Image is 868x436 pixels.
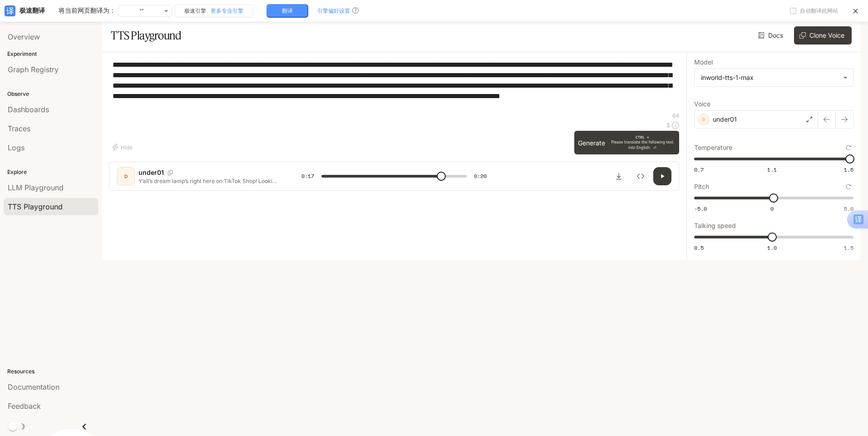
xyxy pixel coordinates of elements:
[767,244,777,252] font: 1.0
[694,222,736,229] font: Talking speed
[694,166,704,173] font: 0.7
[574,131,679,154] button: GenerateCTRL +Please translate the following text into English: ⏎
[844,166,853,173] font: 1.5
[164,170,177,175] button: Copy Voice ID
[611,140,673,150] font: Please translate the following text into English: ⏎
[767,166,777,173] font: 1.1
[809,31,844,39] font: Clone Voice
[694,58,713,66] font: Model
[694,205,707,213] font: -5.0
[844,244,853,252] font: 1.5
[138,168,164,177] p: under01
[713,115,737,123] font: under01
[578,139,605,147] font: Generate
[694,144,732,151] font: Temperature
[770,205,774,213] font: 0
[701,74,754,81] font: inworld-tts-1-max
[636,135,649,139] font: CTRL +
[694,100,710,108] font: Voice
[109,140,138,154] button: Hide
[672,112,679,119] font: 64
[121,144,133,151] font: Hide
[694,183,709,190] font: Pitch
[631,167,650,185] button: Inspect
[474,172,487,181] span: 0:20
[666,122,670,129] font: $
[756,26,787,45] a: Docs
[843,182,853,192] button: Reset to default
[111,29,181,42] font: TTS Playground
[768,31,783,39] font: Docs
[695,69,853,86] div: inworld-tts-1-max
[301,172,314,180] font: 0:17
[124,173,128,179] font: D
[844,205,853,213] font: 5.0
[694,244,704,252] font: 0.5
[138,177,280,185] p: Y’all’s dream lamp’s right here on TikTok Shop! Looking for a vibe lamp for your bedroom, bathroo...
[794,26,852,45] button: Clone Voice
[843,143,853,153] button: Reset to default
[610,167,628,185] button: Download audio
